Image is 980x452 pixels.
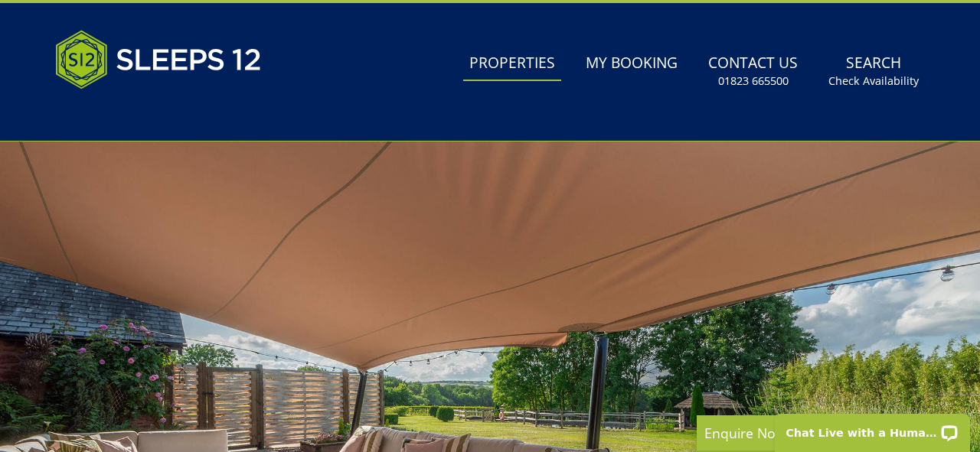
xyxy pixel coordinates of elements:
[822,47,925,96] a: SearchCheck Availability
[702,47,804,96] a: Contact Us01823 665500
[580,47,684,81] a: My Booking
[463,47,561,81] a: Properties
[55,21,262,98] img: Sleeps 12
[47,107,208,120] iframe: Customer reviews powered by Trustpilot
[765,404,980,452] iframe: LiveChat chat widget
[828,73,919,89] small: Check Availability
[718,73,789,89] small: 01823 665500
[704,423,934,443] p: Enquire Now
